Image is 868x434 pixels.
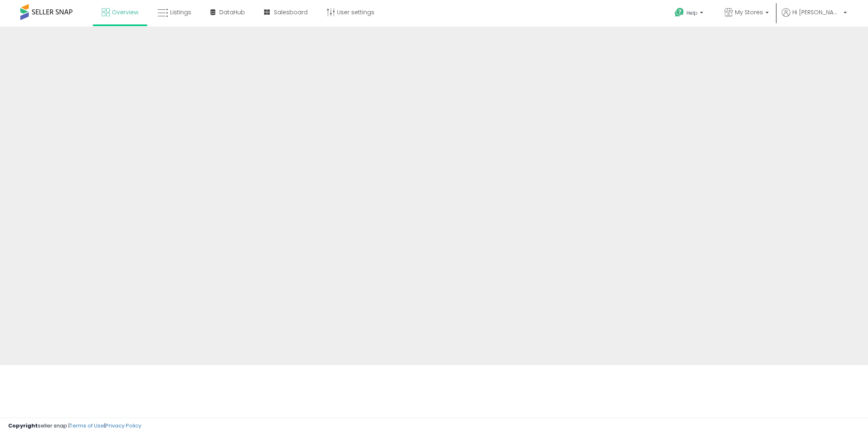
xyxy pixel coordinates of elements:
i: Get Help [674,7,684,18]
span: DataHub [219,8,245,16]
span: Hi [PERSON_NAME] [792,8,841,16]
a: Help [668,1,711,27]
span: My Stores [735,8,763,16]
span: Overview [112,8,138,16]
a: Hi [PERSON_NAME] [782,8,847,27]
span: Listings [170,8,191,16]
span: Salesboard [274,8,308,16]
span: Help [687,9,697,16]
